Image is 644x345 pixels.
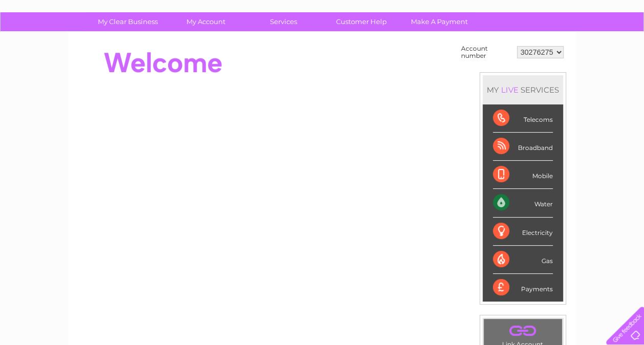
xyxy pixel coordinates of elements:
div: Telecoms [493,104,553,133]
div: Water [493,189,553,217]
a: . [486,321,559,339]
a: Blog [555,44,570,51]
div: Gas [493,246,553,274]
a: Telecoms [518,44,549,51]
a: My Account [163,12,248,31]
a: Contact [576,44,601,51]
div: Broadband [493,133,553,161]
a: 0333 014 3131 [451,5,522,18]
a: Make A Payment [397,12,482,31]
a: Energy [489,44,512,51]
td: Account number [459,42,514,62]
div: Electricity [493,218,553,246]
div: Clear Business is a trading name of Verastar Limited (registered in [GEOGRAPHIC_DATA] No. 3667643... [80,6,565,50]
a: Services [241,12,326,31]
div: MY SERVICES [483,75,563,104]
img: logo.png [23,27,75,58]
a: My Clear Business [86,12,170,31]
a: Customer Help [319,12,404,31]
a: Log out [610,44,634,51]
div: LIVE [499,85,521,95]
div: Payments [493,274,553,301]
div: Mobile [493,161,553,189]
a: Water [464,44,483,51]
